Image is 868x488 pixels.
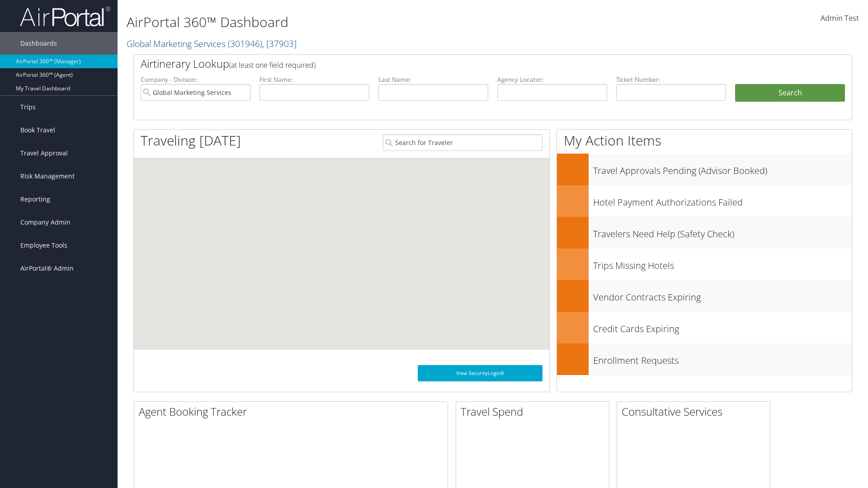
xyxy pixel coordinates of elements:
[593,160,852,177] h3: Travel Approvals Pending (Advisor Booked)
[821,13,859,23] span: Admin Test
[20,257,74,280] span: AirPortal® Admin
[461,404,609,419] h2: Travel Spend
[141,75,250,84] label: Company - Division:
[20,96,36,118] span: Trips
[593,318,852,335] h3: Credit Cards Expiring
[20,165,75,188] span: Risk Management
[20,119,55,141] span: Book Travel
[20,142,68,164] span: Travel Approval
[378,75,488,84] label: Last Name:
[139,404,448,419] h2: Agent Booking Tracker
[557,249,852,280] a: Trips Missing Hotels
[127,13,615,32] h1: AirPortal 360™ Dashboard
[821,5,859,33] a: Admin Test
[20,32,57,55] span: Dashboards
[593,223,852,240] h3: Travelers Need Help (Safety Check)
[557,185,852,217] a: Hotel Payment Authorizations Failed
[20,6,110,27] img: airportal-logo.png
[557,312,852,343] a: Credit Cards Expiring
[127,38,297,50] a: Global Marketing Services
[383,134,542,151] input: Search for Traveler
[20,234,67,257] span: Employee Tools
[262,38,297,50] span: , [ 37903 ]
[557,131,852,150] h1: My Action Items
[593,350,852,367] h3: Enrollment Requests
[497,75,607,84] label: Agency Locator:
[141,56,785,71] h2: Airtinerary Lookup
[418,365,542,381] a: View SecurityLogic®
[622,404,770,419] h2: Consultative Services
[557,154,852,185] a: Travel Approvals Pending (Advisor Booked)
[20,211,71,234] span: Company Admin
[229,60,316,70] span: (at least one field required)
[259,75,369,84] label: First Name:
[735,84,845,102] button: Search
[141,131,241,150] h1: Traveling [DATE]
[20,188,50,211] span: Reporting
[557,343,852,375] a: Enrollment Requests
[557,280,852,312] a: Vendor Contracts Expiring
[616,75,726,84] label: Ticket Number:
[557,217,852,249] a: Travelers Need Help (Safety Check)
[593,192,852,209] h3: Hotel Payment Authorizations Failed
[593,286,852,304] h3: Vendor Contracts Expiring
[228,38,262,50] span: ( 301946 )
[593,255,852,272] h3: Trips Missing Hotels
